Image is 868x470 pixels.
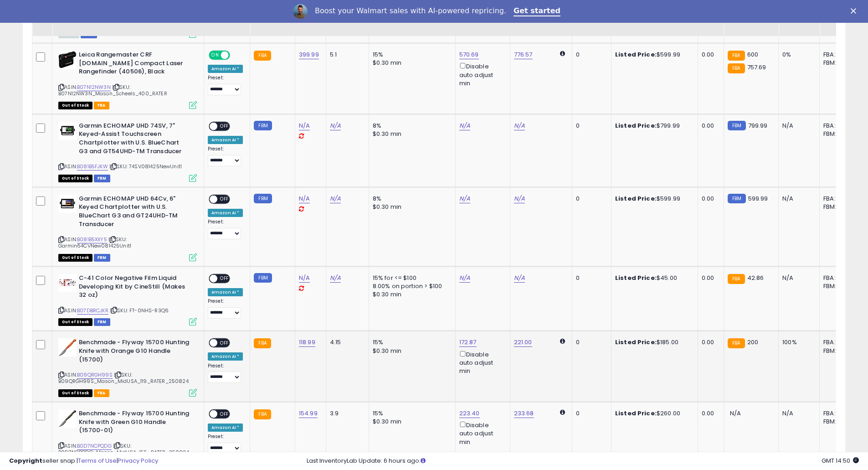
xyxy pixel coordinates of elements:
div: Boost your Walmart sales with AI-powered repricing. [315,6,506,15]
div: $599.99 [615,51,691,59]
small: FBA [728,63,745,73]
b: Garmin ECHOMAP UHD 64Cv, 6" Keyed Chartplotter with U.S. BlueChart G3 and GT24UHD-TM Transducer [79,195,190,231]
small: FBA [728,274,745,284]
b: Listed Price: [615,338,657,346]
span: OFF [217,195,232,203]
small: FBA [254,338,271,348]
div: FBM: 1 [823,347,853,355]
a: N/A [459,274,470,283]
b: Listed Price: [615,274,657,282]
img: 31TphAp-U+L._SL40_.jpg [58,338,77,356]
div: $260.00 [615,409,691,418]
span: OFF [217,123,232,130]
span: FBM [94,254,110,262]
a: N/A [459,194,470,203]
div: $799.99 [615,122,691,130]
div: FBA: 0 [823,122,853,130]
span: N/A [730,409,741,418]
a: N/A [299,274,310,283]
small: FBM [254,273,272,283]
a: B081B5XXY5 [77,236,107,243]
a: B07DBRCJKR [77,307,108,315]
small: FBM [254,194,272,203]
div: $0.30 min [373,203,448,211]
div: 100% [782,338,812,346]
div: $599.99 [615,195,691,203]
div: 0 [576,51,604,59]
a: 223.40 [459,409,480,418]
img: 41WFMb4CM-L._SL40_.jpg [58,122,77,140]
div: $0.30 min [373,347,448,355]
span: FBA [94,102,109,109]
img: 41iyLStQwyL._SL40_.jpg [58,274,77,292]
span: 757.69 [747,63,766,72]
div: Preset: [208,75,243,95]
a: N/A [299,121,310,130]
a: N/A [514,194,525,203]
div: Close [851,8,860,14]
span: 600 [747,50,758,59]
b: Benchmade - Flyway 15700 Hunting Knife with Green G10 Handle (15700-01) [79,409,190,437]
div: N/A [782,274,812,282]
small: FBA [728,51,745,61]
div: FBM: 0 [823,130,853,138]
img: 418IXh9oFhL._SL40_.jpg [58,195,77,213]
div: 0 [576,122,604,130]
div: 0 [576,195,604,203]
span: All listings that are currently out of stock and unavailable for purchase on Amazon [58,318,92,326]
b: Listed Price: [615,121,657,130]
span: OFF [229,52,243,59]
b: Listed Price: [615,409,657,418]
span: OFF [217,339,232,347]
div: FBA: 0 [823,195,853,203]
small: FBM [254,121,272,130]
div: N/A [782,409,812,418]
div: FBM: n/a [823,418,853,426]
a: N/A [514,274,525,283]
div: Disable auto adjust min [459,420,503,446]
div: Preset: [208,146,243,166]
a: 233.68 [514,409,534,418]
strong: Copyright [9,456,42,465]
b: C-41 Color Negative Film Liquid Developing Kit by CineStill (Makes 32 oz) [79,274,190,302]
div: Preset: [208,363,243,383]
div: Amazon AI * [208,424,243,432]
span: FBM [94,175,110,182]
a: N/A [514,121,525,130]
span: | SKU: 74SV081425NewUnit1 [109,163,182,170]
small: FBA [254,51,271,61]
a: N/A [330,194,341,203]
div: Amazon AI * [208,65,243,73]
div: $0.30 min [373,59,448,67]
a: Privacy Policy [118,456,158,465]
div: FBM: 0 [823,203,853,211]
div: 0.00 [702,274,717,282]
a: N/A [330,274,341,283]
div: ASIN: [58,274,197,325]
span: OFF [217,275,232,283]
span: 200 [747,338,758,346]
div: 15% [373,409,448,418]
div: 0.00 [702,195,717,203]
a: Get started [514,6,560,16]
div: 0.00 [702,409,717,418]
div: 15% [373,338,448,346]
small: FBM [728,121,745,130]
b: Listed Price: [615,50,657,59]
a: N/A [459,121,470,130]
div: 0 [576,338,604,346]
div: 15% [373,51,448,59]
div: $0.30 min [373,418,448,426]
div: Last InventoryLab Update: 6 hours ago. [307,457,859,465]
small: FBA [254,409,271,419]
div: Preset: [208,219,243,239]
a: Terms of Use [78,456,117,465]
a: 776.57 [514,50,533,59]
div: 15% for <= $100 [373,274,448,282]
div: 8.00% on portion > $100 [373,282,448,290]
div: Disable auto adjust min [459,61,503,88]
div: ASIN: [58,51,197,108]
div: FBM: n/a [823,282,853,290]
div: $45.00 [615,274,691,282]
div: $0.30 min [373,290,448,299]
